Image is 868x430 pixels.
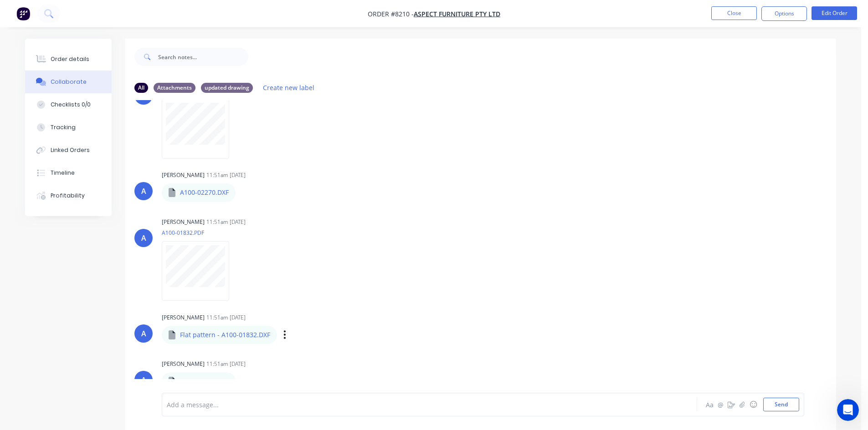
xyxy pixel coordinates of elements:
[414,10,500,18] a: Aspect Furniture Pty Ltd
[51,101,91,109] div: Checklists 0/0
[162,314,205,322] div: [PERSON_NAME]
[180,330,270,339] p: Flat pattern - A100-01832.DXF
[158,48,248,66] input: Search notes...
[16,7,30,20] img: Factory
[201,83,253,93] div: updated drawing
[837,399,859,421] iframe: Intercom live chat
[206,218,246,226] div: 11:51am [DATE]
[154,83,195,93] div: Attachments
[763,398,799,411] button: Send
[368,10,414,18] span: Order #8210 -
[162,360,205,368] div: [PERSON_NAME]
[258,81,319,94] button: Create new label
[25,116,112,139] button: Tracking
[25,93,112,116] button: Checklists 0/0
[180,188,229,197] p: A100-02270.DXF
[51,192,85,200] div: Profitability
[51,55,89,63] div: Order details
[25,71,112,93] button: Collaborate
[141,328,146,339] div: A
[51,123,76,132] div: Tracking
[51,169,75,177] div: Timeline
[25,184,112,207] button: Profitability
[748,399,759,410] button: ☺
[51,146,90,154] div: Linked Orders
[162,171,205,179] div: [PERSON_NAME]
[141,374,146,385] div: A
[715,399,726,410] button: @
[51,78,87,86] div: Collaborate
[206,171,246,179] div: 11:51am [DATE]
[141,186,146,197] div: A
[812,6,857,20] button: Edit Order
[141,233,146,243] div: A
[761,6,807,21] button: Options
[704,399,715,410] button: Aa
[25,139,112,162] button: Linked Orders
[206,314,246,322] div: 11:51am [DATE]
[25,48,112,71] button: Order details
[25,162,112,184] button: Timeline
[134,83,148,93] div: All
[162,218,205,226] div: [PERSON_NAME]
[162,229,238,237] p: A100-01832.PDF
[711,6,757,20] button: Close
[206,360,246,368] div: 11:51am [DATE]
